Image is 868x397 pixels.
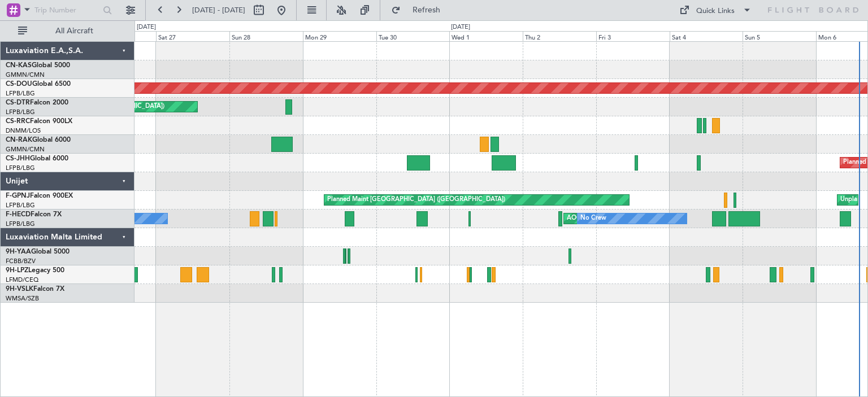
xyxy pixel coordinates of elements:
[303,31,376,41] div: Mon 29
[403,6,450,14] span: Refresh
[6,248,31,255] span: 9H-YAA
[596,31,670,41] div: Fri 3
[386,1,454,19] button: Refresh
[6,71,45,79] a: GMMN/CMN
[327,191,505,208] div: Planned Maint [GEOGRAPHIC_DATA] ([GEOGRAPHIC_DATA])
[6,193,73,199] a: F-GPNJFalcon 900EX
[6,164,35,172] a: LFPB/LBG
[6,155,30,162] span: CS-JHH
[6,81,71,88] a: CS-DOUGlobal 6500
[6,211,31,218] span: F-HECD
[156,31,229,41] div: Sat 27
[6,267,28,274] span: 9H-LPZ
[6,108,35,116] a: LFPB/LBG
[6,286,33,293] span: 9H-VSLK
[6,220,35,228] a: LFPB/LBG
[229,31,303,41] div: Sun 28
[6,118,30,125] span: CS-RRC
[6,193,30,199] span: F-GPNJ
[567,210,685,227] div: AOG Maint Paris ([GEOGRAPHIC_DATA])
[6,145,45,154] a: GMMN/CMN
[743,31,816,41] div: Sun 5
[674,1,757,19] button: Quick Links
[6,99,68,106] a: CS-DTRFalcon 2000
[29,27,119,35] span: All Aircraft
[6,267,64,274] a: 9H-LPZLegacy 500
[6,155,68,162] a: CS-JHHGlobal 6000
[6,211,62,218] a: F-HECDFalcon 7X
[34,2,99,19] input: Trip Number
[6,286,64,293] a: 9H-VSLKFalcon 7X
[6,257,36,265] a: FCBB/BZV
[6,276,38,284] a: LFMD/CEQ
[580,210,606,227] div: No Crew
[376,31,450,41] div: Tue 30
[6,62,70,69] a: CN-KASGlobal 5000
[6,137,32,143] span: CN-RAK
[451,23,470,32] div: [DATE]
[6,201,35,210] a: LFPB/LBG
[6,99,30,106] span: CS-DTR
[6,118,72,125] a: CS-RRCFalcon 900LX
[449,31,523,41] div: Wed 1
[6,294,39,303] a: WMSA/SZB
[6,248,70,255] a: 9H-YAAGlobal 5000
[670,31,743,41] div: Sat 4
[6,62,32,69] span: CN-KAS
[137,23,156,32] div: [DATE]
[192,5,245,15] span: [DATE] - [DATE]
[6,126,41,135] a: DNMM/LOS
[6,81,32,88] span: CS-DOU
[6,137,71,143] a: CN-RAKGlobal 6000
[696,6,735,17] div: Quick Links
[6,89,35,98] a: LFPB/LBG
[12,22,123,40] button: All Aircraft
[523,31,596,41] div: Thu 2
